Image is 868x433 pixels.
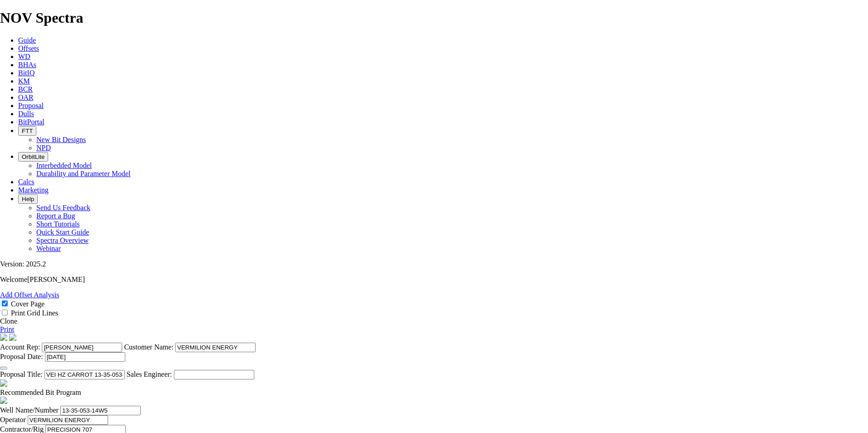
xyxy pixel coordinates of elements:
label: Sales Engineer: [127,370,172,378]
button: FTT [18,126,36,136]
span: FTT [22,128,33,134]
label: Cover Page [11,300,44,308]
span: OrbitLite [22,153,44,160]
img: cover-graphic.e5199e77.png [9,334,16,341]
a: KM [18,77,30,85]
a: Report a Bug [36,212,75,220]
a: Calcs [18,178,35,186]
a: Marketing [18,186,49,194]
button: Help [18,194,38,204]
a: Interbedded Model [36,162,92,169]
a: BCR [18,85,33,93]
a: Webinar [36,245,61,252]
a: Dulls [18,110,34,118]
span: Help [22,196,34,202]
a: Guide [18,36,36,44]
a: New Bit Designs [36,136,86,143]
span: [PERSON_NAME] [27,276,85,283]
a: Durability and Parameter Model [36,170,131,177]
button: OrbitLite [18,152,48,162]
a: BitIQ [18,69,35,77]
a: BHAs [18,61,36,69]
a: BitPortal [18,118,44,126]
a: Spectra Overview [36,236,89,244]
label: Print Grid Lines [11,309,58,317]
a: WD [18,53,30,60]
a: Quick Start Guide [36,228,89,236]
label: Customer Name: [124,343,173,351]
a: OAR [18,93,34,101]
a: Send Us Feedback [36,204,90,212]
a: Proposal [18,102,44,109]
a: Offsets [18,44,39,52]
a: NPD [36,144,51,152]
a: Short Tutorials [36,220,80,228]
